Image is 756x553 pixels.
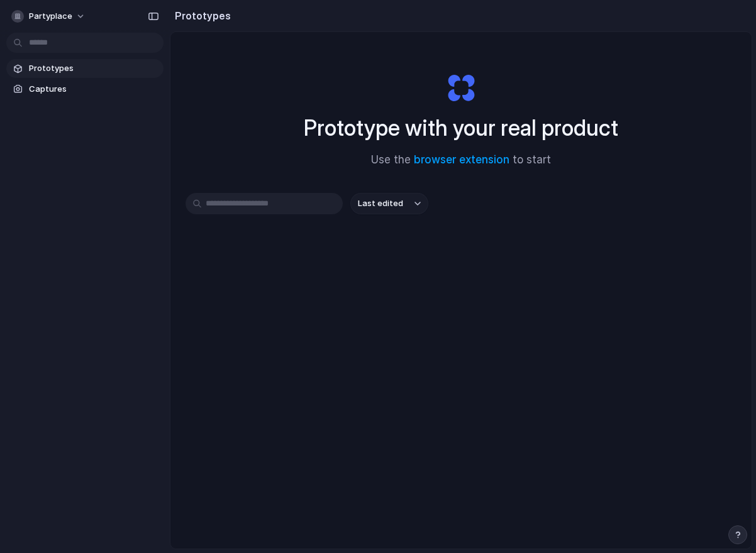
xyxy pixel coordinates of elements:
a: Prototypes [6,59,164,78]
span: Captures [29,83,158,96]
span: Prototypes [29,62,158,75]
button: Partyplace [6,6,92,26]
span: Last edited [358,197,403,210]
h2: Prototypes [170,8,231,23]
span: Use the to start [371,152,551,168]
a: browser extension [414,153,509,166]
span: Partyplace [29,10,72,23]
h1: Prototype with your real product [304,111,618,145]
button: Last edited [350,193,428,214]
a: Captures [6,80,164,99]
